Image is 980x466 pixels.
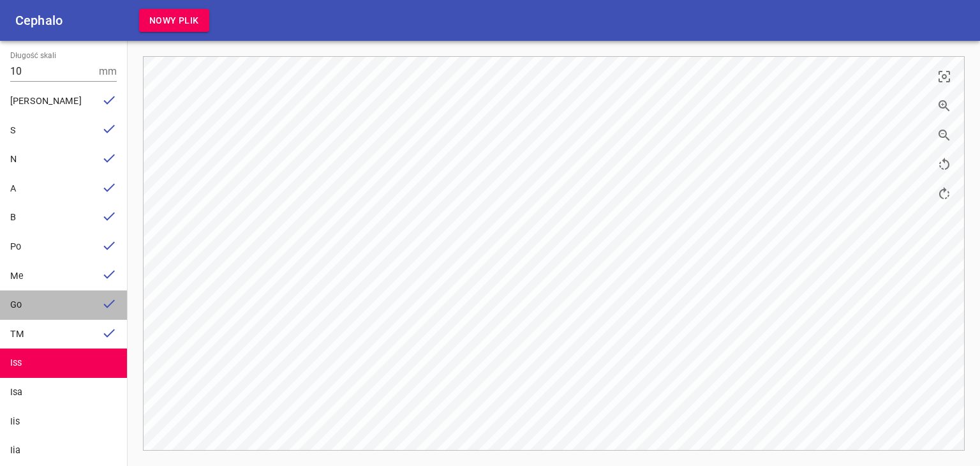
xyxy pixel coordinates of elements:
[10,387,22,398] span: Isa
[15,10,63,31] h6: Cephalo
[139,9,209,33] button: Nowy plik
[10,299,22,310] span: Go
[10,241,21,252] span: Po
[10,183,16,194] span: A
[10,154,17,165] span: N
[99,64,117,79] p: mm
[10,212,16,223] span: B
[10,271,24,282] span: Me
[10,329,24,340] span: TM
[10,357,22,368] span: Iss
[10,125,16,136] span: S
[10,96,82,107] span: [PERSON_NAME]
[10,445,20,456] span: Iia
[149,13,199,29] span: Nowy plik
[10,416,20,427] span: Iis
[10,52,56,60] label: Długość skali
